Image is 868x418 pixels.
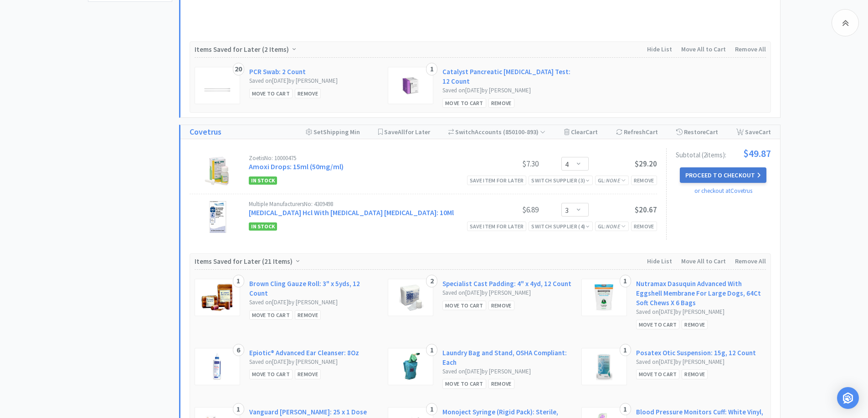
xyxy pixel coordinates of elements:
[195,45,291,54] span: Items Saved for Later ( )
[681,257,726,265] span: Move All to Cart
[635,159,657,169] span: $29.20
[249,298,379,307] div: Saved on [DATE] by [PERSON_NAME]
[631,176,657,185] div: Remove
[594,284,614,311] img: 7dbcece4bb724a9d8b6029f83a6bdbd8_350664.png
[743,148,771,158] span: $49.87
[426,403,437,416] div: 1
[470,158,539,169] div: $7.30
[706,128,718,136] span: Cart
[694,187,752,195] a: or checkout at Covetrus
[564,125,598,139] div: Clear
[249,67,306,76] a: PCR Swab: 2 Count
[209,201,226,233] img: 20d39f525c074982902583f9d9ea3f76_255443.png
[442,67,572,86] a: Catalyst Pancreatic [MEDICAL_DATA] Test: 12 Count
[249,162,344,171] a: Amoxi Drops: 15ml (50mg/ml)
[620,403,631,416] div: 1
[442,379,486,388] div: Move to Cart
[398,128,405,136] span: All
[448,125,546,139] div: Accounts
[249,76,379,86] div: Saved on [DATE] by [PERSON_NAME]
[249,348,359,358] a: Epiotic® Advanced Ear Cleanser: 8Oz
[636,369,680,379] div: Move to Cart
[531,176,590,185] div: Switch Supplier ( 3 )
[598,223,626,230] span: GL:
[682,369,708,379] div: Remove
[606,177,620,184] i: None
[249,279,379,298] a: Brown Cling Gauze Roll: 3" x 5yds, 12 Count
[249,208,454,217] a: [MEDICAL_DATA] Hcl With [MEDICAL_DATA] [MEDICAL_DATA]: 10Ml
[488,379,514,388] div: Remove
[233,275,244,287] div: 1
[647,45,672,53] span: Hide List
[467,176,527,185] div: Save item for later
[442,288,572,298] div: Saved on [DATE] by [PERSON_NAME]
[442,279,571,288] a: Specialist Cast Padding: 4" x 4yd, 12 Count
[735,45,766,53] span: Remove All
[204,72,231,99] img: e96cc45b35374bc3a153767bb801466a_175340.png
[681,45,726,53] span: Move All to Cart
[620,275,631,287] div: 1
[531,222,590,231] div: Switch Supplier ( 4 )
[233,403,244,416] div: 1
[442,98,486,108] div: Move to Cart
[502,128,545,136] span: ( 850100-893 )
[249,358,379,367] div: Saved on [DATE] by [PERSON_NAME]
[190,126,221,139] a: Covetrus
[646,128,658,136] span: Cart
[442,301,486,310] div: Move to Cart
[295,89,321,98] div: Remove
[598,177,626,184] span: GL:
[620,344,631,357] div: 1
[442,86,572,96] div: Saved on [DATE] by [PERSON_NAME]
[470,204,539,215] div: $6.89
[759,128,771,136] span: Cart
[202,155,234,187] img: 0756d350e73b4e3f9f959345f50b0a20_166654.png
[249,369,293,379] div: Move to Cart
[384,128,430,136] span: Save for Later
[426,275,437,287] div: 2
[636,320,680,329] div: Move to Cart
[306,125,360,139] div: Shipping Min
[426,63,437,76] div: 1
[249,201,470,207] div: Multiple Manufacturers No: 4309498
[467,222,527,231] div: Save item for later
[396,284,425,311] img: 54a169df3e49466a9443b79962157102_28241.png
[264,257,290,266] span: 21 Items
[676,125,718,139] div: Restore
[212,353,221,380] img: c615ed8649e84d0783b9100e261bbfba_31130.png
[682,320,708,329] div: Remove
[442,348,572,367] a: Laundry Bag and Stand, OSHA Compliant: Each
[233,344,244,357] div: 6
[455,128,475,136] span: Switch
[488,98,514,108] div: Remove
[631,222,657,231] div: Remove
[249,310,293,320] div: Move to Cart
[636,348,756,358] a: Posatex Otic Suspension: 15g, 12 Count
[401,353,420,380] img: 757e2767a85741fca4bdd2367e3f0708_38436.png
[586,128,598,136] span: Cart
[426,344,437,357] div: 1
[837,387,859,409] div: Open Intercom Messenger
[249,89,293,98] div: Move to Cart
[636,358,766,367] div: Saved on [DATE] by [PERSON_NAME]
[636,279,766,307] a: Nutramax Dasuquin Advanced With Eggshell Membrane For Large Dogs, 64Ct Soft Chews X 6 Bags
[313,128,323,136] span: Set
[606,223,620,230] i: None
[249,407,367,417] a: Vanguard [PERSON_NAME]: 25 x 1 Dose
[635,205,657,215] span: $20.67
[201,284,233,311] img: 5cff1d8f838e445486462169860d3e9c_25831.png
[249,155,470,161] div: Zoetis No: 10000475
[264,45,287,54] span: 2 Items
[397,72,424,99] img: 483bac7965e64df1b8a05887fb6e52e5_742078.jpeg
[442,367,572,377] div: Saved on [DATE] by [PERSON_NAME]
[676,148,771,158] div: Subtotal ( 2 item s ):
[233,63,244,76] div: 20
[249,176,277,185] span: In Stock
[636,307,766,317] div: Saved on [DATE] by [PERSON_NAME]
[488,301,514,310] div: Remove
[616,125,658,139] div: Refresh
[596,353,612,380] img: 4a0d7806313441a481db868971a6dba7_33494.png
[680,167,766,183] button: Proceed to Checkout
[295,369,321,379] div: Remove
